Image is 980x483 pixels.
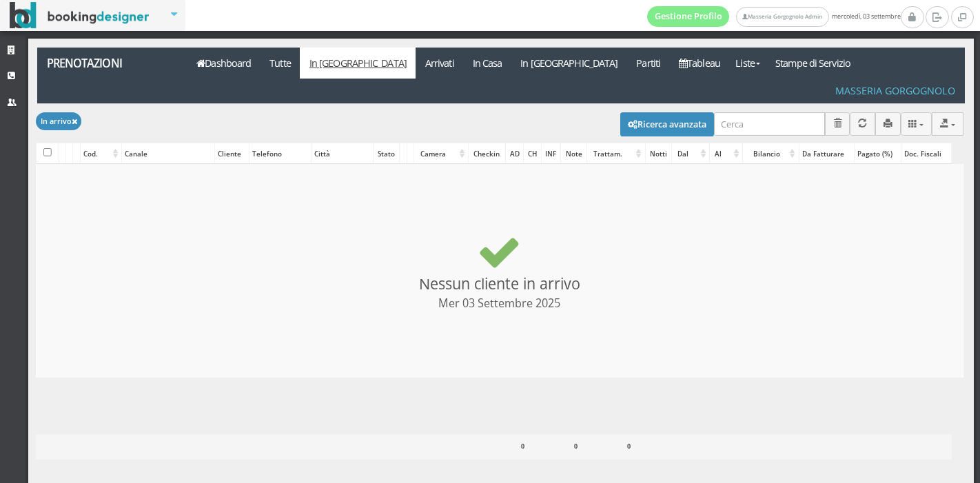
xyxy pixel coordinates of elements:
[855,144,901,163] div: Pagato (%)
[766,48,860,79] a: Stampe di Servizio
[215,144,248,163] div: Cliente
[647,6,901,27] span: mercoledì, 03 settembre
[574,442,578,451] b: 0
[627,48,670,79] a: Partiti
[312,144,373,163] div: Città
[81,144,122,163] div: Cod.
[524,144,540,163] div: CH
[710,144,742,163] div: Al
[41,168,958,373] h3: Nessun cliente in arrivo
[901,144,950,163] div: Doc. Fiscali
[511,48,627,79] a: In [GEOGRAPHIC_DATA]
[521,442,524,451] b: 0
[36,112,81,130] button: In arrivo
[620,112,714,136] button: Ricerca avanzata
[587,144,645,163] div: Trattam.
[261,48,300,79] a: Tutte
[187,48,261,79] a: Dashboard
[414,144,468,163] div: Camera
[561,144,586,163] div: Note
[672,144,709,163] div: Dal
[835,85,955,96] h4: Masseria Gorgognolo
[850,112,875,135] button: Aggiorna
[736,7,828,27] a: Masseria Gorgognolo Admin
[300,48,416,79] a: In [GEOGRAPHIC_DATA]
[10,2,150,29] img: BookingDesigner.com
[646,144,672,163] div: Notti
[799,144,854,163] div: Da Fatturare
[37,48,180,79] a: Prenotazioni
[932,112,963,135] button: Export
[714,112,825,135] input: Cerca
[542,144,561,163] div: INF
[627,442,631,451] b: 0
[249,144,311,163] div: Telefono
[374,144,400,163] div: Stato
[122,144,214,163] div: Canale
[469,144,505,163] div: Checkin
[729,48,766,79] a: Liste
[743,144,798,163] div: Bilancio
[647,6,730,27] a: Gestione Profilo
[670,48,730,79] a: Tableau
[416,48,463,79] a: Arrivati
[506,144,523,163] div: AD
[438,296,560,311] small: Mer 03 Settembre 2025
[463,48,511,79] a: In Casa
